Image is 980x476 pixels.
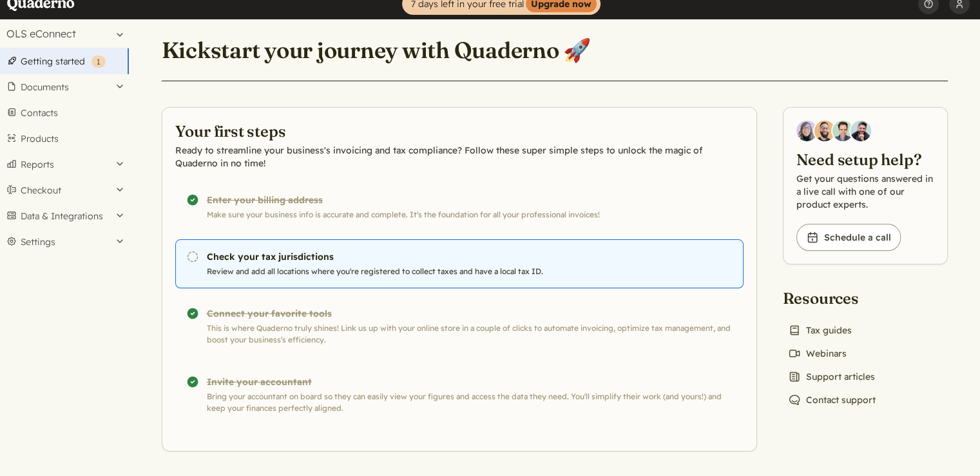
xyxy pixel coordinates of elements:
p: Get your questions answered in a live call with one of our product experts. [796,172,934,211]
a: Webinars [783,344,852,362]
a: Contact support [783,391,881,409]
a: Support articles [783,368,880,386]
img: Ivo Oltmans, Business Developer at Quaderno [832,121,853,141]
a: Tax guides [783,321,857,339]
h1: Kickstart your journey with Quaderno 🚀 [162,36,591,64]
img: Jairo Fumero, Account Executive at Quaderno [814,121,835,141]
img: Diana Carrasco, Account Executive at Quaderno [796,121,817,141]
p: Review and add all locations where you're registered to collect taxes and have a local tax ID. [207,266,646,277]
p: Ready to streamline your business's invoicing and tax compliance? Follow these super simple steps... [175,144,744,170]
a: Schedule a call [796,224,901,251]
h2: Resources [783,288,881,308]
h2: Need setup help? [796,149,934,170]
a: Check your tax jurisdictions Review and add all locations where you're registered to collect taxe... [175,239,744,288]
h3: Check your tax jurisdictions [207,250,646,263]
img: Javier Rubio, DevRel at Quaderno [850,121,871,141]
h2: Your first steps [175,121,744,141]
span: 1 [97,57,101,66]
